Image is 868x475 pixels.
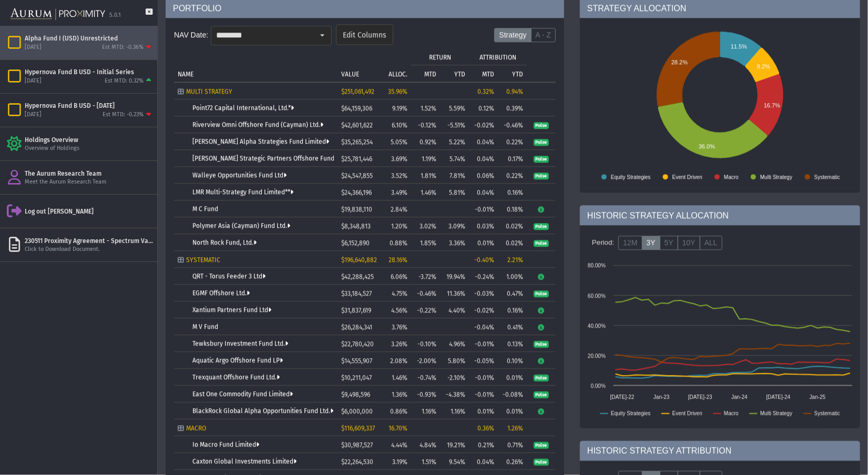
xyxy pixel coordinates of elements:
span: Pulse [534,375,549,382]
td: -0.03% [469,285,498,301]
td: -5.51% [440,116,469,133]
div: Alpha Fund I (USD) Unrestricted [25,34,154,43]
text: Jan-24 [731,394,748,400]
div: 230511 Proximity Agreement - Spectrum Value Management.pdf [25,237,154,245]
text: [DATE]-22 [610,394,635,400]
span: 0.88% [390,240,407,247]
td: 9.54% [440,453,469,470]
span: Pulse [534,240,549,247]
td: 3.09% [440,217,469,234]
td: 5.22% [440,133,469,150]
div: Holdings Overview [25,136,154,144]
td: 0.04% [469,150,498,167]
span: $116,609,337 [341,425,375,432]
label: A - Z [531,28,556,43]
span: $14,555,907 [341,358,372,365]
td: Column YTD [440,65,469,82]
span: 1.36% [392,391,407,399]
a: Pulse [534,239,549,246]
td: 0.16% [498,301,527,318]
td: 0.17% [498,150,527,167]
td: 0.22% [498,167,527,184]
text: 28.2% [671,59,688,66]
td: Column ALLOC. [377,48,411,82]
td: 1.16% [411,402,440,419]
td: 0.16% [498,184,527,200]
td: -2.00% [411,352,440,369]
div: NAV Date: [174,26,211,45]
td: Column VALUE [338,48,377,82]
span: 1.46% [392,375,407,382]
td: -0.46% [411,285,440,301]
td: Column YTD [498,65,527,82]
span: 4.75% [392,290,407,298]
a: EGMF Offshore Ltd. [192,290,250,297]
text: 11.5% [731,44,747,50]
a: Walleye Opportunities Fund Ltd [192,172,287,179]
span: 1.20% [391,223,407,230]
a: M V Fund [192,324,218,331]
td: 0.04% [469,184,498,200]
td: 19.94% [440,268,469,285]
span: Pulse [534,156,549,163]
div: HISTORIC STRATEGY ATTRIBUTION [580,441,860,461]
a: East One Commodity Fund Limited [192,391,293,398]
span: 3.52% [391,173,407,180]
td: 1.19% [411,150,440,167]
td: 4.40% [440,301,469,318]
td: 0.22% [498,133,527,150]
td: 0.04% [469,133,498,150]
a: Polymer Asia (Cayman) Fund Ltd. [192,223,290,230]
span: 4.44% [391,442,407,449]
td: 4.96% [440,335,469,352]
span: $9,498,596 [341,391,370,399]
span: 5.05% [391,139,407,146]
a: Pulse [534,222,549,229]
div: 0.94% [502,88,523,96]
td: -4.38% [440,386,469,402]
span: $24,366,196 [341,189,372,197]
p: ALLOC. [389,70,407,78]
div: -0.40% [473,257,494,264]
td: -0.02% [469,301,498,318]
span: $25,781,446 [341,156,372,163]
td: 0.41% [498,318,527,335]
td: 1.85% [411,234,440,251]
span: MACRO [186,425,206,432]
div: Hypernova Fund B USD - Initial Series [25,68,154,76]
span: $24,547,855 [341,173,373,180]
td: 7.81% [440,167,469,184]
td: -0.08% [498,386,527,402]
span: 6.06% [391,274,407,281]
text: Equity Strategies [611,410,651,416]
span: 2.84% [391,206,407,214]
p: MTD [482,70,494,78]
td: 0.02% [498,217,527,234]
td: -0.12% [411,116,440,133]
div: Hypernova Fund B USD - [DATE] [25,102,154,110]
td: 3.02% [411,217,440,234]
div: [DATE] [25,111,42,119]
text: Multi Strategy [760,410,792,416]
td: 1.81% [411,167,440,184]
td: -0.01% [469,386,498,402]
span: $8,348,813 [341,223,371,230]
td: -0.10% [411,335,440,352]
td: -0.93% [411,386,440,402]
img: Aurum-Proximity%20white.svg [11,3,105,26]
td: 0.01% [469,234,498,251]
dx-button: Edit Columns [336,25,393,45]
span: $42,601,622 [341,122,373,129]
span: 4.56% [391,307,407,315]
text: Systematic [814,410,840,416]
td: 19.21% [440,436,469,453]
text: 80.00% [588,262,606,268]
a: Pulse [534,155,549,162]
td: -0.46% [498,116,527,133]
div: 5.0.1 [109,12,121,19]
span: Pulse [534,122,549,129]
span: Pulse [534,459,549,466]
td: 0.26% [498,453,527,470]
label: 12M [618,236,642,250]
text: Event Driven [672,410,702,416]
